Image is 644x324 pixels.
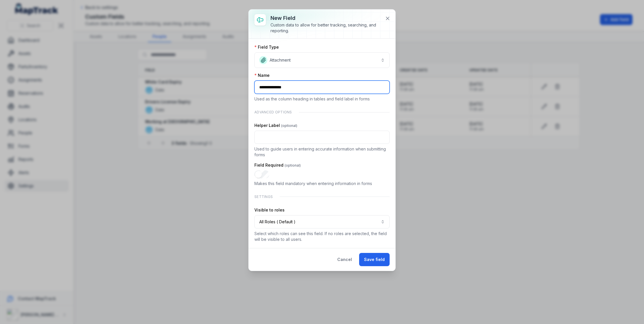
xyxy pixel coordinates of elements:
[254,52,390,68] button: Attachment
[254,146,390,158] p: Used to guide users in entering accurate information when submitting forms
[254,81,390,94] input: :rg9:-form-item-label
[254,131,390,144] input: :rgb:-form-item-label
[254,181,390,186] p: Makes this field mandatory when entering information in forms
[270,14,380,22] h3: New field
[254,191,390,203] div: Settings
[359,253,390,266] button: Save field
[332,253,357,266] button: Cancel
[254,215,390,228] button: All Roles ( Default )
[270,22,380,34] div: Custom data to allow for better tracking, searching, and reporting.
[254,73,270,78] label: Name
[254,44,279,50] label: Field Type
[254,170,269,178] input: :rgc:-form-item-label
[254,123,297,128] label: Helper Label
[254,106,390,118] div: Advanced Options
[254,162,301,168] label: Field Required
[254,207,285,213] label: Visible to roles
[254,96,390,102] p: Used as the column heading in tables and field label in forms
[254,231,390,242] p: Select which roles can see this field. If no roles are selected, the field will be visible to all...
